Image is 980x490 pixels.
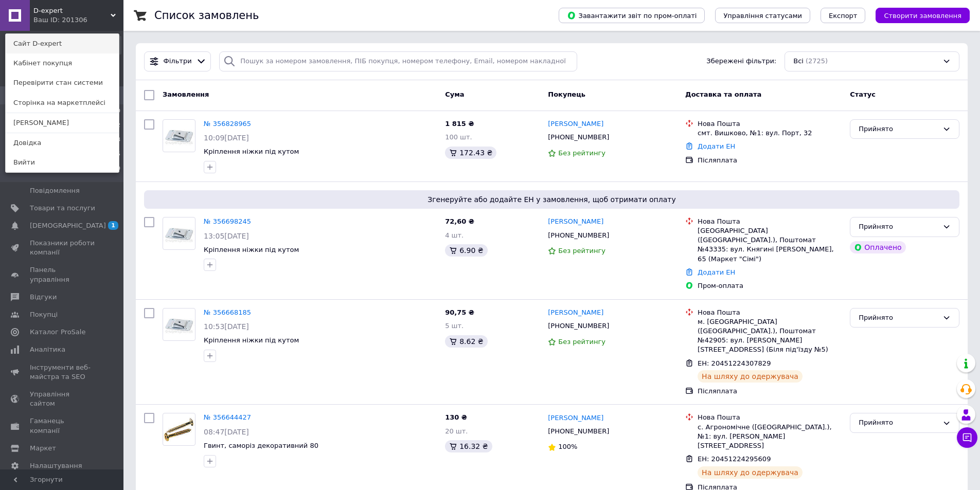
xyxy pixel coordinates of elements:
span: Фільтри [164,57,192,66]
span: Покупець [548,90,585,98]
a: [PERSON_NAME] [548,413,603,423]
div: 8.62 ₴ [445,335,487,348]
a: Довідка [6,133,119,153]
span: Панель управління [30,265,95,284]
span: Замовлення [163,90,209,98]
a: Фото товару [163,217,195,250]
div: [GEOGRAPHIC_DATA] ([GEOGRAPHIC_DATA].), Поштомат №43335: вул. Княгині [PERSON_NAME], 65 (Маркет "... [698,226,842,264]
img: Фото товару [163,124,195,146]
a: Додати ЕН [698,268,735,276]
span: 130 ₴ [445,413,467,421]
button: Експорт [821,8,866,23]
a: Кабінет покупця [6,53,119,73]
div: м. [GEOGRAPHIC_DATA] ([GEOGRAPHIC_DATA].), Поштомат №42905: вул. [PERSON_NAME][STREET_ADDRESS] (Б... [698,317,842,355]
div: [PHONE_NUMBER] [546,229,611,242]
a: [PERSON_NAME] [548,217,603,227]
span: 1 815 ₴ [445,120,474,128]
a: № 356644427 [204,413,251,421]
a: [PERSON_NAME] [548,119,603,129]
span: 10:53[DATE] [204,322,249,331]
span: Покупці [30,310,58,319]
div: На шляху до одержувача [698,466,803,479]
span: Маркет [30,444,56,453]
span: 90,75 ₴ [445,308,474,316]
a: Перевірити стан системи [6,73,119,93]
div: 172.43 ₴ [445,147,496,159]
div: Прийнято [859,222,938,232]
span: Управління статусами [723,12,802,20]
span: Без рейтингу [558,338,605,346]
img: Фото товару [163,313,195,335]
span: 1 [108,221,118,230]
span: Інструменти веб-майстра та SEO [30,363,95,382]
div: 6.90 ₴ [445,244,487,257]
div: [PHONE_NUMBER] [546,319,611,333]
span: Налаштування [30,461,82,470]
div: На шляху до одержувача [698,370,803,383]
a: Фото товару [163,308,195,341]
span: Збережені фільтри: [706,57,776,66]
div: с. Агрономічне ([GEOGRAPHIC_DATA].), №1: вул. [PERSON_NAME][STREET_ADDRESS] [698,423,842,451]
h1: Список замовлень [154,9,259,22]
a: Фото товару [163,413,195,446]
a: [PERSON_NAME] [6,113,119,133]
div: Ваш ID: 201306 [33,15,77,25]
span: Експорт [829,12,858,20]
a: Фото товару [163,119,195,152]
div: [PHONE_NUMBER] [546,131,611,144]
a: Додати ЕН [698,142,735,150]
button: Створити замовлення [876,8,970,23]
a: Вийти [6,153,119,172]
img: Фото товару [163,417,195,442]
a: Гвинт, саморіз декоративний 80 [204,442,318,449]
span: Гаманець компанії [30,416,95,435]
span: (2725) [806,57,828,65]
span: Повідомлення [30,186,80,195]
a: № 356668185 [204,308,251,316]
div: Прийнято [859,124,938,135]
span: Товари та послуги [30,204,95,213]
span: Каталог ProSale [30,328,85,337]
a: [PERSON_NAME] [548,308,603,318]
div: [PHONE_NUMBER] [546,425,611,438]
div: Пром-оплата [698,281,842,291]
button: Чат з покупцем [957,427,977,448]
div: Оплачено [850,241,905,253]
span: 10:09[DATE] [204,134,249,142]
span: 13:05[DATE] [204,232,249,240]
button: Завантажити звіт по пром-оплаті [559,8,705,23]
div: Нова Пошта [698,308,842,317]
input: Пошук за номером замовлення, ПІБ покупця, номером телефону, Email, номером накладної [219,51,577,71]
a: Кріплення ніжки під кутом [204,246,299,253]
span: Показники роботи компанії [30,239,95,257]
span: 100 шт. [445,133,472,141]
span: 4 шт. [445,231,464,239]
span: 72,60 ₴ [445,217,474,225]
span: Доставка та оплата [685,90,761,98]
span: Згенеруйте або додайте ЕН у замовлення, щоб отримати оплату [148,194,955,205]
div: Прийнято [859,418,938,428]
span: Створити замовлення [884,12,961,20]
div: смт. Вишково, №1: вул. Порт, 32 [698,129,842,138]
span: Без рейтингу [558,149,605,157]
div: Нова Пошта [698,119,842,129]
img: Фото товару [163,223,195,244]
a: Кріплення ніжки під кутом [204,336,299,344]
span: D-expert [33,6,111,15]
a: Кріплення ніжки під кутом [204,148,299,155]
div: Прийнято [859,313,938,323]
a: Створити замовлення [865,11,970,19]
span: 08:47[DATE] [204,428,249,436]
button: Управління статусами [715,8,810,23]
a: Сайт D-expert [6,34,119,53]
span: Без рейтингу [558,247,605,255]
a: № 356828965 [204,120,251,128]
span: Всі [793,57,804,66]
span: Аналітика [30,345,65,354]
span: ЕН: 20451224307829 [698,359,771,367]
span: ЕН: 20451224295609 [698,455,771,463]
